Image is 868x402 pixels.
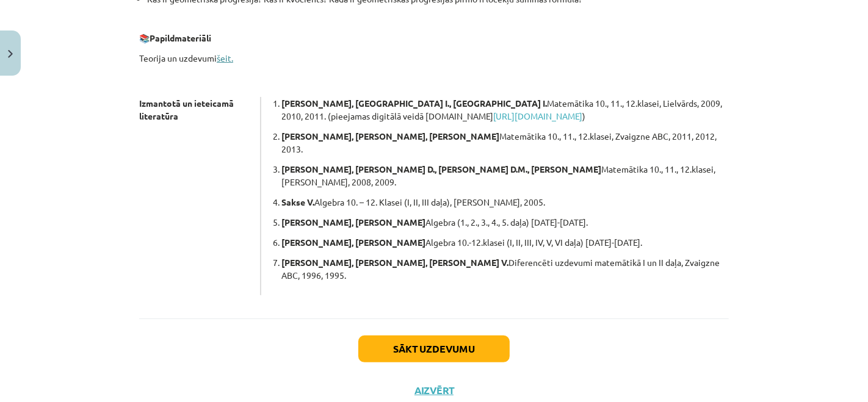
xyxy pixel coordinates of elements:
[150,32,211,43] b: Papildmateriāli
[281,196,729,209] p: Algebra 10. – 12. Klasei (I, II, III daļa), [PERSON_NAME], 2005.
[281,256,729,282] p: Diferencēti uzdevumi matemātikā I un II daļa, Zvaigzne ABC, 1996, 1995.
[281,216,729,229] p: Algebra (1., 2., 3., 4., 5. daļa) [DATE]-[DATE].
[139,98,234,121] strong: Izmantotā un ieteicamā literatūra
[139,32,729,45] p: 📚
[8,50,13,58] img: icon-close-lesson-0947bae3869378f0d4975bcd49f059093ad1ed9edebbc8119c70593378902aed.svg
[217,52,233,63] a: šeit.
[281,217,425,228] b: [PERSON_NAME], [PERSON_NAME]
[281,237,425,248] b: [PERSON_NAME], [PERSON_NAME]
[281,98,547,109] b: [PERSON_NAME], [GEOGRAPHIC_DATA] I., [GEOGRAPHIC_DATA] I.
[493,110,582,121] a: [URL][DOMAIN_NAME]
[281,196,314,207] b: Sakse V.
[281,97,729,123] p: Matemātika 10., 11., 12.klasei, Lielvārds, 2009, 2010, 2011. (pieejamas digitālā veidā [DOMAIN_NA...
[281,163,601,174] b: [PERSON_NAME], [PERSON_NAME] D., [PERSON_NAME] D.M., [PERSON_NAME]
[281,163,729,188] p: Matemātika 10., 11., 12.klasei, [PERSON_NAME], 2008, 2009.
[281,130,729,156] p: Matemātika 10., 11., 12.klasei, Zvaigzne ABC, 2011, 2012, 2013.
[281,131,499,142] b: [PERSON_NAME], [PERSON_NAME], [PERSON_NAME]
[411,384,457,397] button: Aizvērt
[139,52,729,65] p: Teorija un uzdevumi
[281,257,508,268] b: [PERSON_NAME], [PERSON_NAME], [PERSON_NAME] V.
[281,236,729,249] p: Algebra 10.-12.klasei (I, II, III, IV, V, VI daļa) [DATE]-[DATE].
[358,336,510,362] button: Sākt uzdevumu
